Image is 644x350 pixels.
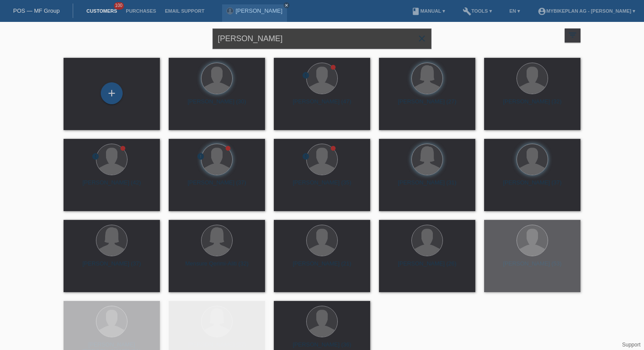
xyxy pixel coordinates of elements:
a: POS — MF Group [13,7,60,14]
div: [PERSON_NAME] (32) [491,98,573,112]
div: [PERSON_NAME] (53) [491,260,573,274]
div: unconfirmed, pending [302,71,310,81]
i: close [417,33,427,44]
i: book [411,7,420,16]
a: EN ▾ [505,8,524,14]
i: account_circle [538,7,546,16]
a: Purchases [121,8,160,14]
i: error [302,71,310,79]
a: close [283,2,290,8]
div: [PERSON_NAME] (26) [386,260,468,274]
i: error [302,152,310,160]
div: unconfirmed, pending [197,152,205,162]
div: [PERSON_NAME] (27) [386,98,468,112]
a: [PERSON_NAME] [236,7,283,14]
i: filter_list [568,30,577,40]
a: Customers [82,8,121,14]
span: 100 [114,2,124,10]
div: [PERSON_NAME] (35) [281,179,363,193]
div: [PERSON_NAME] (21) [281,260,363,274]
i: close [284,3,289,7]
a: Support [622,342,640,348]
div: unconfirmed, pending [302,152,310,162]
div: [PERSON_NAME] (31) [386,179,468,193]
a: buildTools ▾ [458,8,496,14]
input: Search... [212,28,432,49]
div: [PERSON_NAME] (37) [71,260,153,274]
a: account_circleMybikeplan AG - [PERSON_NAME] ▾ [533,8,640,14]
div: [PERSON_NAME] (42) [71,179,153,193]
a: Email Support [160,8,209,14]
i: error [92,152,99,160]
div: [PERSON_NAME] (37) [491,179,573,193]
div: unconfirmed, pending [92,152,99,162]
div: [PERSON_NAME] (47) [281,98,363,112]
a: bookManual ▾ [407,8,449,14]
div: Add customer [101,86,122,101]
i: build [463,7,471,16]
div: Mensure Qerimi-Aliti (32) [176,260,258,274]
div: [PERSON_NAME] (37) [176,179,258,193]
div: [PERSON_NAME] (30) [176,98,258,112]
i: error [197,152,205,160]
